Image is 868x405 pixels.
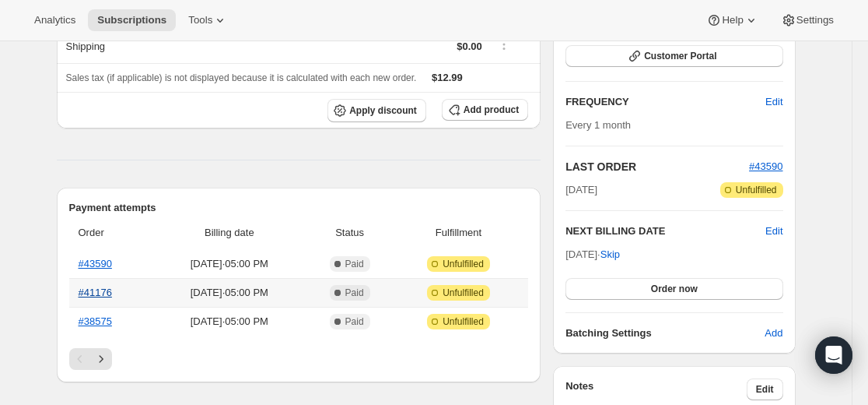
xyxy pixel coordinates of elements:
[565,119,631,131] span: Every 1 month
[69,348,529,370] nav: Pagination
[432,72,463,83] span: $12.99
[398,225,519,241] span: Fulfillment
[97,14,166,26] span: Subscriptions
[345,287,364,299] span: Paid
[765,94,782,110] span: Edit
[565,224,765,239] h2: NEXT BILLING DATE
[749,160,782,172] a: #43590
[492,36,516,53] button: Shipping actions
[188,14,212,26] span: Tools
[651,283,698,295] span: Order now
[457,40,482,52] span: $0.00
[796,14,834,26] span: Settings
[644,50,716,62] span: Customer Portal
[765,224,782,239] button: Edit
[565,45,782,67] button: Customer Portal
[565,248,620,260] span: [DATE] ·
[443,258,484,270] span: Unfulfilled
[747,379,783,400] button: Edit
[327,99,426,122] button: Apply discount
[591,242,629,267] button: Skip
[310,225,388,241] span: Status
[600,247,620,262] span: Skip
[464,104,519,116] span: Add product
[90,348,112,370] button: Next
[79,287,112,298] a: #41176
[69,216,153,250] th: Order
[565,159,749,174] h2: LAST ORDER
[815,336,852,374] div: Open Intercom Messenger
[756,383,774,396] span: Edit
[157,285,301,301] span: [DATE] · 05:00 PM
[565,379,747,400] h3: Notes
[69,200,529,216] h2: Payment attempts
[697,9,768,31] button: Help
[565,278,782,300] button: Order now
[88,9,176,31] button: Subscriptions
[57,29,266,63] th: Shipping
[756,90,792,114] button: Edit
[345,315,364,328] span: Paid
[443,315,484,328] span: Unfulfilled
[442,99,528,121] button: Add product
[157,314,301,329] span: [DATE] · 05:00 PM
[765,326,782,341] span: Add
[157,256,301,272] span: [DATE] · 05:00 PM
[749,159,782,174] button: #43590
[565,182,597,198] span: [DATE]
[722,14,743,26] span: Help
[34,14,75,26] span: Analytics
[349,104,417,117] span: Apply discount
[79,315,112,327] a: #38575
[157,225,301,241] span: Billing date
[565,326,765,341] h6: Batching Settings
[345,258,364,270] span: Paid
[79,258,112,269] a: #43590
[66,72,417,83] span: Sales tax (if applicable) is not displayed because it is calculated with each new order.
[736,184,777,196] span: Unfulfilled
[179,9,237,31] button: Tools
[565,94,765,110] h2: FREQUENCY
[443,287,484,299] span: Unfulfilled
[772,9,843,31] button: Settings
[755,321,792,346] button: Add
[25,9,85,31] button: Analytics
